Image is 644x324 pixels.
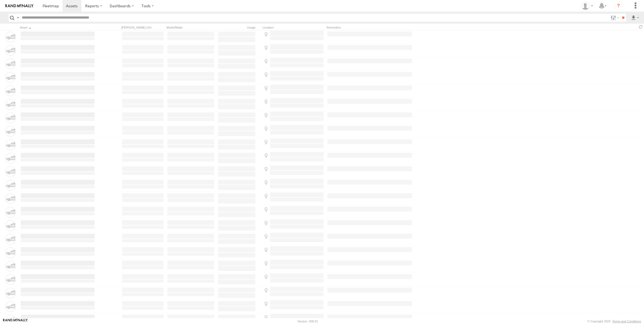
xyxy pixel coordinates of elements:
[3,319,28,324] a: Visit our Website
[631,14,640,22] label: Export results as...
[327,26,413,29] div: Reminders
[5,4,33,8] img: rand-logo.svg
[608,14,620,22] label: Search Filter Options
[217,26,260,29] div: Usage
[16,14,20,22] label: Search Query
[20,26,95,29] div: Click to Sort
[638,24,644,29] span: Refresh
[297,320,318,323] div: Version: 309.01
[167,26,215,29] div: Model/Make
[614,2,623,10] i: ?
[262,26,324,29] div: Location
[612,320,641,323] a: Terms and Conditions
[121,26,164,29] div: [PERSON_NAME]./Vin
[579,2,595,10] div: Carlos Vazquez
[587,320,641,323] div: © Copyright 2025 -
